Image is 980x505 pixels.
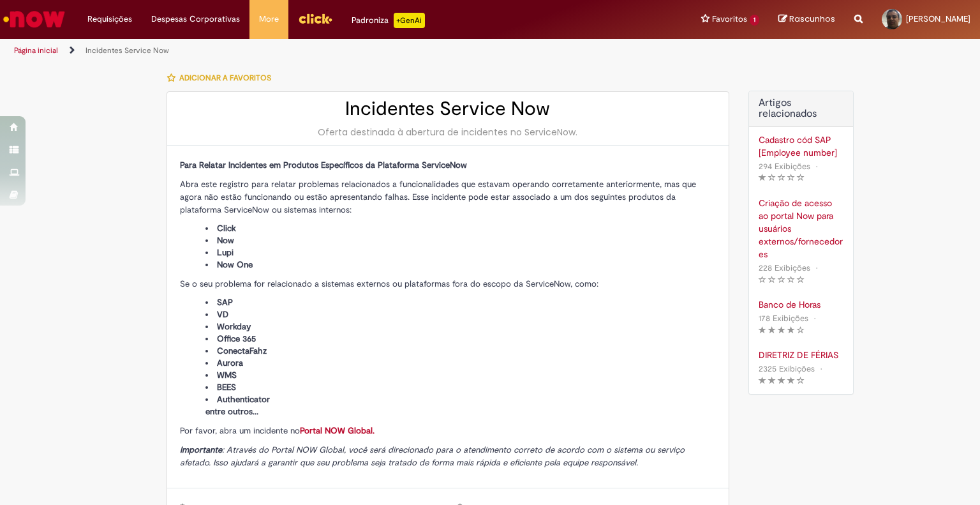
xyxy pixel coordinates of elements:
[205,406,258,417] span: entre outros...
[1,6,67,32] img: ServiceNow
[906,13,970,24] span: [PERSON_NAME]
[180,160,467,170] span: Para Relatar Incidentes em Produtos Específicos da Plataforma ServiceNow
[789,13,835,25] span: Rascunhos
[180,278,598,289] span: Se o seu problema for relacionado a sistemas externos ou plataformas fora do escopo da ServiceNow...
[352,13,425,28] div: Padroniza
[298,9,332,28] img: click_logo_yellow_360x200.png
[14,45,58,56] a: Página inicial
[712,13,747,26] span: Favoritos
[87,13,132,26] span: Requisições
[180,126,716,139] div: Oferta destinada à abertura de incidentes no ServiceNow.
[217,333,256,344] span: Office 365
[759,197,843,260] a: Criação de acesso ao portal Now para usuários externos/fornecedores
[811,310,819,327] span: •
[217,394,270,405] span: Authenticator
[778,13,835,26] a: Rascunhos
[759,98,843,120] h3: Artigos relacionados
[180,98,716,119] h2: Incidentes Service Now
[217,259,253,270] span: Now One
[300,425,375,436] a: Portal NOW Global.
[10,39,644,63] ul: Trilhas de página
[217,345,267,356] span: ConectaFahz
[394,13,425,28] p: +GenAi
[259,13,279,26] span: More
[217,247,234,258] span: Lupi
[759,161,810,172] span: 294 Exibições
[217,297,233,308] span: SAP
[759,363,815,374] span: 2325 Exibições
[151,13,240,26] span: Despesas Corporativas
[217,223,236,234] span: Click
[759,262,810,273] span: 228 Exibições
[217,370,237,381] span: WMS
[813,158,820,175] span: •
[759,349,843,361] a: DIRETRIZ DE FÉRIAS
[813,259,820,276] span: •
[180,425,375,436] span: Por favor, abra um incidente no
[217,382,236,393] span: BEES
[217,309,228,320] span: VD
[759,313,808,324] span: 178 Exibições
[180,444,222,455] strong: Importante
[217,321,251,332] span: Workday
[217,358,243,368] span: Aurora
[750,15,759,26] span: 1
[85,45,169,56] a: Incidentes Service Now
[217,235,234,246] span: Now
[180,179,696,215] span: Abra este registro para relatar problemas relacionados a funcionalidades que estavam operando cor...
[759,133,843,159] a: Cadastro cód SAP [Employee number]
[167,64,278,91] button: Adicionar a Favoritos
[179,73,271,83] span: Adicionar a Favoritos
[759,298,843,311] a: Banco de Horas
[817,360,825,377] span: •
[180,444,685,468] span: : Através do Portal NOW Global, você será direcionado para o atendimento correto de acordo com o ...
